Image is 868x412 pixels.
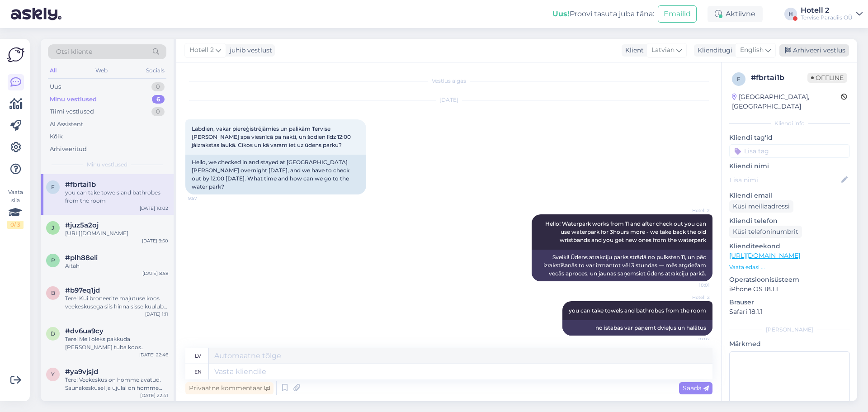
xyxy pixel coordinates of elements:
div: no istabas var paņemt dvieļus un halātus [562,320,712,336]
span: #ya9vjsjd [65,368,98,376]
div: [URL][DOMAIN_NAME] [65,229,168,237]
div: Tere! Veekeskus on homme avatud. Saunakeskusel ja ujulal on homme hoolduspäev, Saunakeskus ja uju... [65,376,168,392]
div: Socials [144,65,166,76]
div: 0 [151,82,165,91]
p: Kliendi email [729,191,850,200]
span: Latvian [651,45,675,55]
div: you can take towels and bathrobes from the room [65,189,168,205]
div: Hello, we checked in and stayed at [GEOGRAPHIC_DATA][PERSON_NAME] overnight [DATE], and we have t... [185,155,366,194]
div: Kõik [50,132,63,141]
button: Emailid [658,5,697,23]
span: y [51,371,55,378]
div: Sveiki! Ūdens atrakciju parks strādā no pulksten 11, un pēc izrakstīšanās to var izmantot vēl 3 s... [532,250,712,281]
span: j [52,224,54,231]
div: Tiimi vestlused [50,107,94,116]
p: Vaata edasi ... [729,263,850,271]
div: Klient [622,46,644,55]
div: [DATE] 22:46 [139,351,168,358]
span: 10:01 [676,282,710,289]
div: Klienditugi [694,46,732,55]
p: Klienditeekond [729,242,850,251]
div: AI Assistent [50,120,83,129]
div: Küsi telefoninumbrit [729,226,802,238]
span: #plh88eli [65,254,98,262]
div: [DATE] [185,96,712,104]
div: Hotell 2 [801,7,853,14]
span: Minu vestlused [87,161,127,169]
span: Hello! Waterpark works from 11 and after check out you can use waterpark for 3hours more - we tak... [545,220,708,243]
p: iPhone OS 18.1.1 [729,284,850,294]
div: [DATE] 1:11 [145,311,168,317]
div: [PERSON_NAME] [729,326,850,334]
span: Labdien, vakar piereģistrējāmies un palikām Tervise [PERSON_NAME] spa viesnīcā pa nakti, un šodie... [192,125,352,148]
span: d [51,330,55,337]
div: Minu vestlused [50,95,97,104]
div: en [194,364,202,379]
div: [DATE] 9:50 [142,237,168,244]
div: [DATE] 22:41 [140,392,168,399]
span: p [51,257,55,264]
div: Tere! Meil oleks pakkuda [PERSON_NAME] tuba koos veekeskuse külastusega. Hinnaks oleks 104 EUR (0... [65,335,168,351]
div: lv [195,348,201,364]
div: Web [94,65,109,76]
div: 6 [152,95,165,104]
span: #juz5a2oj [65,221,99,229]
div: Aktiivne [708,6,763,22]
p: Brauser [729,298,850,307]
span: Saada [683,384,709,392]
div: Vestlus algas [185,77,712,85]
a: Hotell 2Tervise Paradiis OÜ [801,7,863,21]
div: 0 [151,107,165,116]
div: Tere! Kui broneerite majutuse koos veekeskusega siis hinna sisse kuulub veekeskus, ujula jõusaal ... [65,294,168,311]
div: H [784,8,797,20]
div: juhib vestlust [226,46,272,55]
b: Uus! [552,9,570,18]
div: Arhiveeri vestlus [779,44,849,57]
div: Proovi tasuta juba täna: [552,9,654,19]
span: f [51,184,55,190]
input: Lisa nimi [730,175,840,185]
p: Kliendi tag'id [729,133,850,142]
span: #fbrtai1b [65,180,96,189]
p: Operatsioonisüsteem [729,275,850,284]
span: Hotell 2 [189,45,214,55]
input: Lisa tag [729,144,850,158]
div: [GEOGRAPHIC_DATA], [GEOGRAPHIC_DATA] [732,92,841,111]
span: you can take towels and bathrobes from the room [569,307,706,314]
span: #b97eq1jd [65,286,100,294]
span: 9:57 [188,195,222,202]
div: All [48,65,58,76]
div: Privaatne kommentaar [185,382,274,394]
span: Offline [807,73,847,83]
span: English [740,45,764,55]
div: # fbrtai1b [751,72,807,83]
p: Märkmed [729,339,850,349]
div: Vaata siia [7,188,24,229]
div: 0 / 3 [7,221,24,229]
img: Askly Logo [7,46,24,63]
div: [DATE] 8:58 [142,270,168,277]
span: Hotell 2 [676,294,710,301]
div: Arhiveeritud [50,145,87,154]
p: Safari 18.1.1 [729,307,850,317]
div: Küsi meiliaadressi [729,200,793,213]
div: [DATE] 10:02 [140,205,168,212]
div: Uus [50,82,61,91]
span: #dv6ua9cy [65,327,104,335]
div: Aitäh [65,262,168,270]
span: b [51,289,55,296]
p: Kliendi telefon [729,216,850,226]
div: Kliendi info [729,119,850,128]
span: Hotell 2 [676,207,710,214]
span: 10:02 [676,336,710,343]
a: [URL][DOMAIN_NAME] [729,251,800,260]
div: Tervise Paradiis OÜ [801,14,853,21]
span: Otsi kliente [56,47,92,57]
p: Kliendi nimi [729,161,850,171]
span: f [737,76,741,82]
